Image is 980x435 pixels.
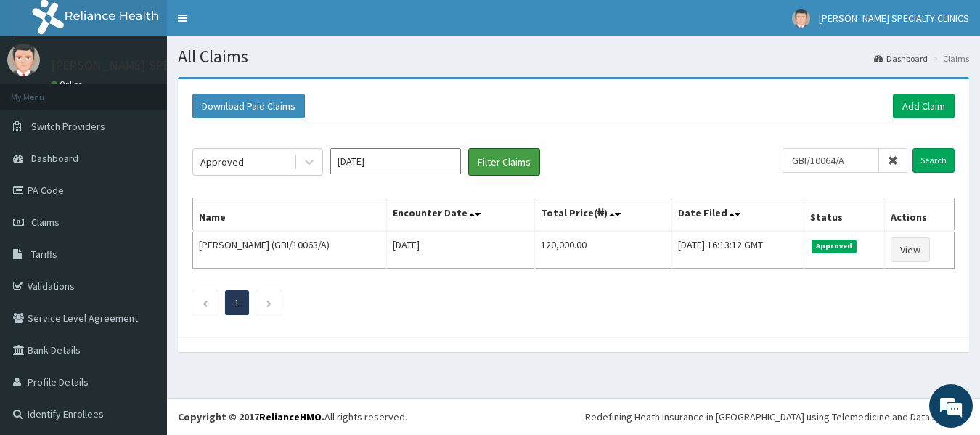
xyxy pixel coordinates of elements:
span: We're online! [84,127,200,274]
td: [PERSON_NAME] (GBI/10063/A) [193,231,387,269]
span: Switch Providers [31,120,105,133]
a: Next page [266,296,272,309]
a: Previous page [202,296,208,309]
a: Add Claim [893,94,955,118]
footer: All rights reserved. [167,398,980,435]
p: [PERSON_NAME] SPECIALTY CLINICS [51,59,255,72]
a: Online [51,79,86,89]
div: Minimize live chat window [238,7,273,42]
input: Select Month and Year [330,148,461,174]
div: Redefining Heath Insurance in [GEOGRAPHIC_DATA] using Telemedicine and Data Science! [585,410,969,424]
button: Download Paid Claims [192,94,305,118]
a: Dashboard [874,52,928,65]
th: Total Price(₦) [535,198,672,232]
input: Search by HMO ID [783,148,879,173]
li: Claims [929,52,969,65]
th: Encounter Date [387,198,535,232]
a: View [891,237,930,262]
div: Approved [200,155,244,169]
th: Name [193,198,387,232]
img: User Image [792,9,810,28]
span: Claims [31,216,60,229]
button: Filter Claims [468,148,540,176]
th: Actions [884,198,954,232]
img: d_794563401_company_1708531726252_794563401 [27,73,59,109]
a: Page 1 is your current page [234,296,240,309]
th: Status [804,198,884,232]
td: [DATE] 16:13:12 GMT [671,231,804,269]
div: Chat with us now [75,81,244,100]
img: User Image [7,44,40,76]
h1: All Claims [178,47,969,66]
span: [PERSON_NAME] SPECIALTY CLINICS [819,12,969,25]
th: Date Filed [671,198,804,232]
input: Search [912,148,955,173]
td: 120,000.00 [535,231,672,269]
textarea: Type your message and hit 'Enter' [7,285,277,336]
span: Approved [812,240,857,253]
span: Dashboard [31,152,78,165]
strong: Copyright © 2017 . [178,410,324,423]
span: Tariffs [31,248,57,261]
td: [DATE] [387,231,535,269]
a: RelianceHMO [259,410,322,423]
